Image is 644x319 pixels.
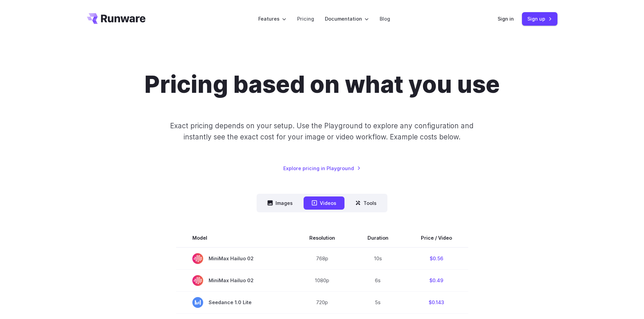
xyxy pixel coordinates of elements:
td: $0.143 [405,291,468,313]
th: Duration [351,229,405,247]
span: MiniMax Hailuo 02 [192,275,277,286]
th: Model [176,229,293,247]
a: Blog [380,15,390,23]
td: 10s [351,247,405,270]
h1: Pricing based on what you use [144,70,500,99]
p: Exact pricing depends on your setup. Use the Playground to explore any configuration and instantl... [157,120,486,143]
th: Resolution [293,229,351,247]
td: 1080p [293,269,351,291]
a: Explore pricing in Playground [283,164,361,172]
td: 5s [351,291,405,313]
label: Features [258,15,286,23]
span: Seedance 1.0 Lite [192,297,277,308]
button: Images [259,196,301,210]
td: $0.56 [405,247,468,270]
td: 6s [351,269,405,291]
span: MiniMax Hailuo 02 [192,253,277,264]
label: Documentation [325,15,369,23]
a: Sign in [498,15,514,23]
button: Videos [304,196,344,210]
th: Price / Video [405,229,468,247]
a: Go to / [87,13,146,24]
a: Sign up [522,12,557,25]
td: 720p [293,291,351,313]
button: Tools [347,196,385,210]
td: 768p [293,247,351,270]
td: $0.49 [405,269,468,291]
a: Pricing [297,15,314,23]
